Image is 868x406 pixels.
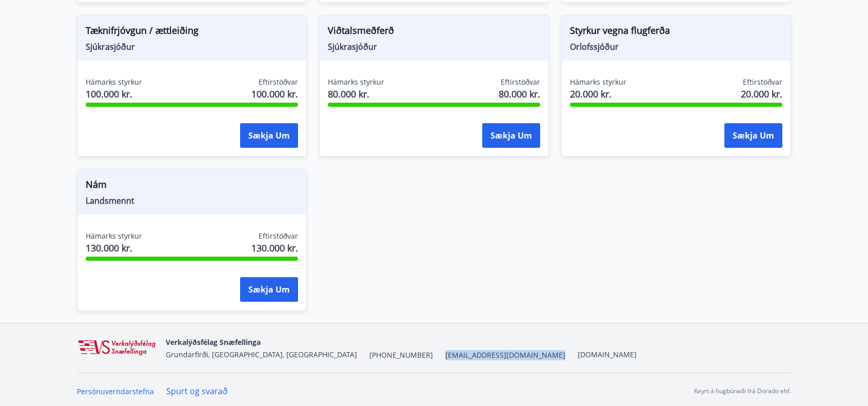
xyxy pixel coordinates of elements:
[741,87,782,101] span: 20.000 kr.
[499,87,540,101] span: 80.000 kr.
[328,77,384,87] span: Hámarks styrkur
[328,24,540,41] span: Viðtalsmeðferð
[724,123,782,148] button: Sækja um
[570,87,626,101] span: 20.000 kr.
[86,195,298,206] span: Landsmennt
[251,241,298,255] span: 130.000 kr.
[501,77,540,87] span: Eftirstöðvar
[77,386,154,396] a: Persónuverndarstefna
[570,41,782,52] span: Orlofssjóður
[77,339,157,357] img: WvRpJk2u6KDFA1HvFrCJUzbr97ECa5dHUCvez65j.png
[482,123,540,148] button: Sækja um
[166,337,261,347] span: Verkalýðsfélag Snæfellinga
[259,231,298,241] span: Eftirstöðvar
[86,24,298,41] span: Tæknifrjóvgun / ættleiðing
[166,350,357,359] span: Grundarfirði, [GEOGRAPHIC_DATA], [GEOGRAPHIC_DATA]
[86,41,298,52] span: Sjúkrasjóður
[694,386,791,396] p: Keyrt á hugbúnaði frá Dorado ehf.
[86,231,142,241] span: Hámarks styrkur
[570,24,782,41] span: Styrkur vegna flugferða
[445,350,565,360] span: [EMAIL_ADDRESS][DOMAIN_NAME]
[328,87,384,101] span: 80.000 kr.
[86,77,142,87] span: Hámarks styrkur
[86,87,142,101] span: 100.000 kr.
[570,77,626,87] span: Hámarks styrkur
[240,277,298,302] button: Sækja um
[166,385,228,397] a: Spurt og svarað
[369,350,433,360] span: [PHONE_NUMBER]
[240,123,298,148] button: Sækja um
[86,241,142,255] span: 130.000 kr.
[251,87,298,101] span: 100.000 kr.
[578,350,637,359] a: [DOMAIN_NAME]
[259,77,298,87] span: Eftirstöðvar
[328,41,540,52] span: Sjúkrasjóður
[743,77,782,87] span: Eftirstöðvar
[86,178,298,195] span: Nám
